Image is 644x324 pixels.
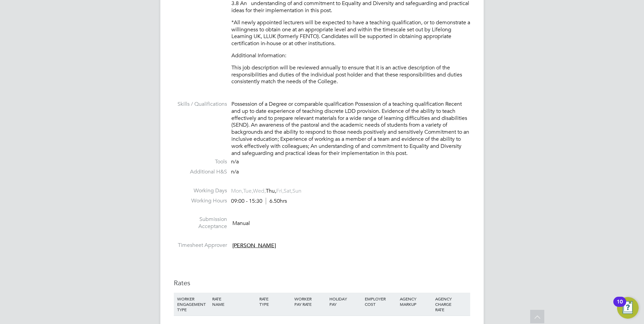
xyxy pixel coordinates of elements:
span: Sat, [284,188,292,194]
span: Sun [292,188,301,194]
span: Manual [232,220,250,227]
div: AGENCY MARKUP [398,293,433,310]
span: Tue, [243,188,253,194]
span: Wed, [253,188,266,194]
span: 6.50hrs [266,198,287,204]
div: WORKER ENGAGEMENT TYPE [175,293,211,316]
p: Additional Information: [231,52,470,59]
label: Working Hours [174,197,227,204]
p: *All newly appointed lecturers will be expected to have a teaching qualification, or to demonstra... [231,19,470,47]
button: Open Resource Center, 10 new notifications [617,297,639,319]
label: Working Days [174,187,227,194]
span: n/a [231,158,239,165]
span: Fri, [276,188,284,194]
div: 09:00 - 15:30 [231,198,287,205]
span: n/a [231,168,239,175]
span: [PERSON_NAME] [232,242,276,249]
div: 10 [617,302,623,311]
label: Additional H&S [174,168,227,175]
div: WORKER PAY RATE [293,293,328,310]
label: Submission Acceptance [174,216,227,230]
div: RATE NAME [211,293,257,310]
h3: Rates [174,279,470,287]
label: Tools [174,158,227,165]
span: Thu, [266,188,276,194]
div: RATE TYPE [258,293,293,310]
div: EMPLOYER COST [363,293,398,310]
div: HOLIDAY PAY [328,293,363,310]
p: This job description will be reviewed annually to ensure that it is an active description of the ... [231,64,470,85]
span: Mon, [231,188,243,194]
label: Skills / Qualifications [174,101,227,108]
div: AGENCY CHARGE RATE [433,293,469,316]
div: Possession of a Degree or comparable qualification Possession of a teaching qualification Recent ... [231,101,470,157]
label: Timesheet Approver [174,242,227,249]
